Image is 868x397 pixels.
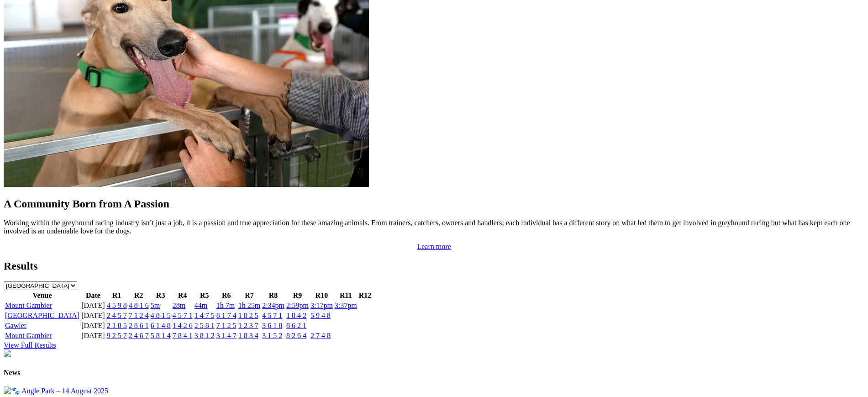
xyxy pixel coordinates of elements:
[238,322,258,329] a: 1 2 3 7
[173,302,185,309] a: 28m
[417,243,451,250] a: Learn more
[195,312,215,319] a: 1 4 7 5
[216,332,237,339] a: 3 1 4 7
[128,291,149,300] th: R2
[4,386,108,395] img: 🐾 Angle Park – 14 August 2025
[262,332,282,339] a: 3 1 5 2
[262,302,284,309] a: 2:34pm
[81,301,105,310] td: [DATE]
[151,332,171,339] a: 5 8 1 4
[216,302,235,309] a: 1h 7m
[81,321,105,330] td: [DATE]
[286,322,306,329] a: 8 6 2 1
[5,291,80,300] th: Venue
[4,260,864,272] h2: Results
[151,312,171,319] a: 4 8 1 5
[262,322,282,329] a: 3 6 1 8
[216,322,237,329] a: 7 1 2 5
[358,291,372,300] th: R12
[238,291,261,300] th: R7
[286,312,306,319] a: 1 8 4 2
[195,322,215,329] a: 2 5 8 1
[172,291,193,300] th: R4
[151,322,171,329] a: 6 1 4 8
[5,312,79,319] a: [GEOGRAPHIC_DATA]
[81,311,105,320] td: [DATE]
[238,312,258,319] a: 1 8 2 5
[262,312,282,319] a: 4 5 7 1
[5,302,52,309] a: Mount Gambier
[129,312,149,319] a: 7 1 2 4
[151,302,160,309] a: 5m
[4,369,864,377] h4: News
[5,322,26,329] a: Gawler
[195,302,207,309] a: 44m
[310,312,331,319] a: 5 9 4 8
[129,322,149,329] a: 2 8 6 1
[286,291,309,300] th: R9
[129,302,149,309] a: 4 8 1 6
[173,322,193,329] a: 1 4 2 6
[5,332,52,339] a: Mount Gambier
[286,302,309,309] a: 2:59pm
[107,302,127,309] a: 4 5 9 8
[238,332,258,339] a: 1 8 3 4
[107,332,127,339] a: 9 2 5 7
[310,302,333,309] a: 3:17pm
[81,331,105,340] td: [DATE]
[81,291,105,300] th: Date
[173,332,193,339] a: 7 8 4 1
[334,291,358,300] th: R11
[262,291,285,300] th: R8
[106,291,127,300] th: R1
[129,332,149,339] a: 2 4 6 7
[4,198,864,210] h2: A Community Born from A Passion
[150,291,171,300] th: R3
[4,341,56,349] a: View Full Results
[310,291,333,300] th: R10
[4,219,864,235] p: Working within the greyhound racing industry isn’t just a job, it is a passion and true appreciat...
[195,332,215,339] a: 3 8 1 2
[238,302,260,309] a: 1h 25m
[216,291,237,300] th: R6
[107,322,127,329] a: 2 1 8 5
[286,332,306,339] a: 8 2 6 4
[194,291,215,300] th: R5
[4,349,11,357] img: chasers_homepage.jpg
[310,332,331,339] a: 2 7 4 8
[216,312,237,319] a: 8 1 7 4
[335,302,357,309] a: 3:37pm
[107,312,127,319] a: 2 4 5 7
[173,312,193,319] a: 4 5 7 1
